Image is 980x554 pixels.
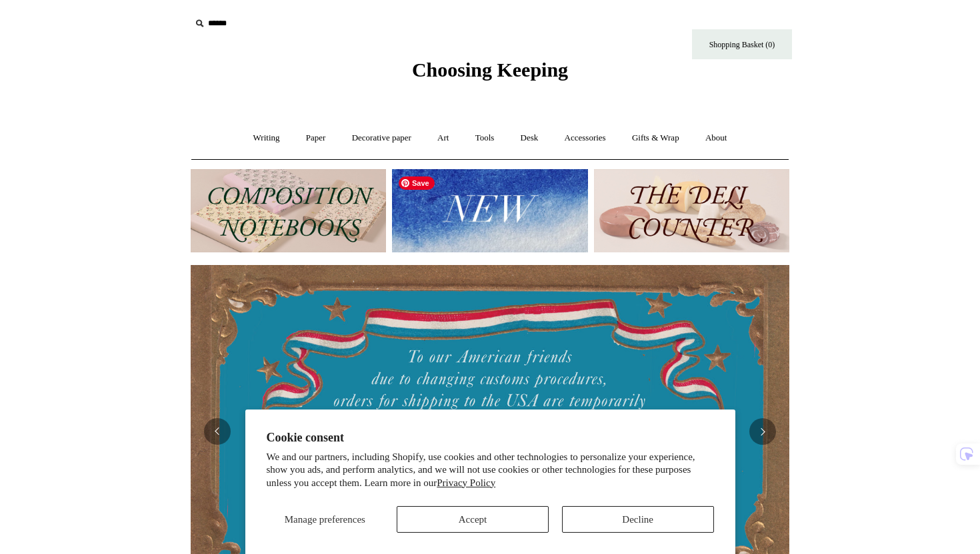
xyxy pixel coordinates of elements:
h2: Cookie consent [267,431,714,445]
a: Privacy Policy [437,477,495,488]
a: Decorative paper [340,121,423,156]
a: Tools [463,121,507,156]
button: Decline [562,506,714,533]
a: Shopping Basket (0) [692,29,792,59]
button: Next [749,418,776,445]
button: Manage preferences [266,506,383,533]
img: New.jpg__PID:f73bdf93-380a-4a35-bcfe-7823039498e1 [392,169,587,252]
a: Desk [509,121,551,156]
button: Accept [397,506,549,533]
p: We and our partners, including Shopify, use cookies and other technologies to personalize your ex... [267,451,714,490]
a: Accessories [553,121,618,156]
span: Manage preferences [285,514,365,525]
a: Paper [294,121,338,156]
a: Choosing Keeping [412,69,568,79]
img: The Deli Counter [594,169,789,252]
a: About [693,121,739,156]
a: Writing [241,121,292,156]
span: Save [399,176,435,190]
img: 202302 Composition ledgers.jpg__PID:69722ee6-fa44-49dd-a067-31375e5d54ec [191,169,386,252]
a: Gifts & Wrap [620,121,691,156]
button: Previous [204,418,231,445]
a: Art [425,121,461,156]
span: Choosing Keeping [412,59,568,81]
